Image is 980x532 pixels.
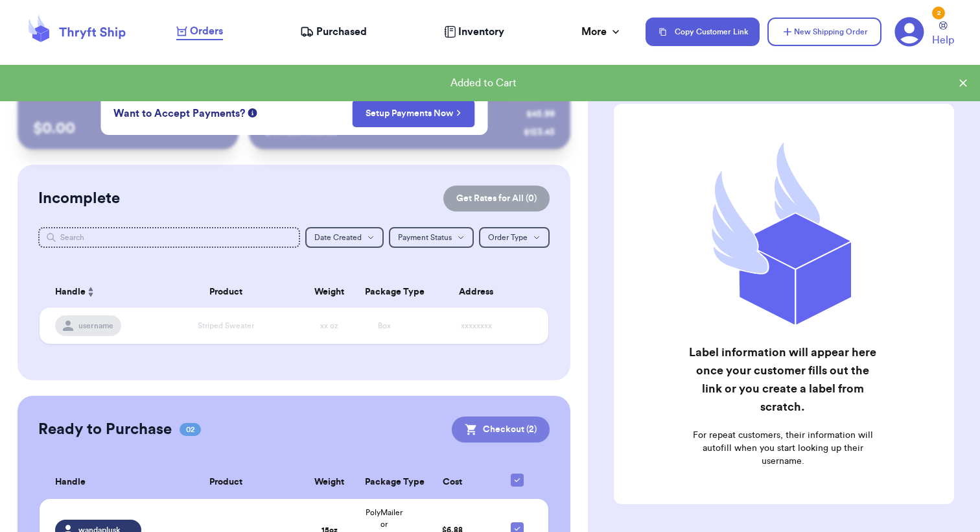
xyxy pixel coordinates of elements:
p: $ 0.00 [33,118,223,139]
div: More [581,24,622,40]
p: For repeat customers, their information will autofill when you start looking up their username. [688,429,878,468]
th: Package Type [357,276,412,308]
span: Order Type [488,234,528,241]
span: Help [932,32,954,48]
button: Get Rates for All (0) [443,186,550,212]
th: Product [149,466,302,499]
input: Search [38,227,300,248]
a: Purchased [300,24,367,40]
a: Orders [176,23,223,40]
a: Inventory [444,24,504,40]
button: New Shipping Order [767,18,881,46]
button: Sort ascending [86,284,96,300]
div: $ 123.45 [524,126,555,139]
div: Added to Cart [10,75,957,91]
span: xxxxxxxx [461,322,492,330]
span: Inventory [458,24,504,40]
th: Product [149,276,302,308]
button: Order Type [479,227,550,248]
a: Setup Payments Now [366,107,461,120]
th: Weight [302,466,356,499]
button: Checkout (2) [452,417,550,442]
button: Date Created [305,227,384,248]
th: Cost [412,466,494,499]
span: Orders [190,23,223,39]
span: 02 [180,423,201,436]
span: username [78,320,113,331]
span: Handle [55,285,86,299]
a: 2 [894,17,924,47]
span: Purchased [316,24,367,40]
th: Address [412,276,548,308]
a: Help [932,21,954,48]
span: Want to Accept Payments? [113,106,245,121]
span: Box [378,322,391,330]
button: Setup Payments Now [352,100,474,127]
span: Payment Status [398,234,452,241]
button: Payment Status [389,227,474,248]
h2: Ready to Purchase [38,419,172,440]
div: 2 [932,6,945,19]
span: Striped Sweater [198,322,254,330]
span: Handle [55,476,86,489]
th: Weight [302,276,356,308]
div: $ 45.99 [526,108,555,121]
h2: Incomplete [38,188,120,209]
h2: Label information will appear here once your customer fills out the link or you create a label fr... [688,343,878,416]
span: Date Created [314,234,362,241]
button: Copy Customer Link [646,18,760,46]
th: Package Type [357,466,412,499]
span: xx oz [320,322,338,330]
